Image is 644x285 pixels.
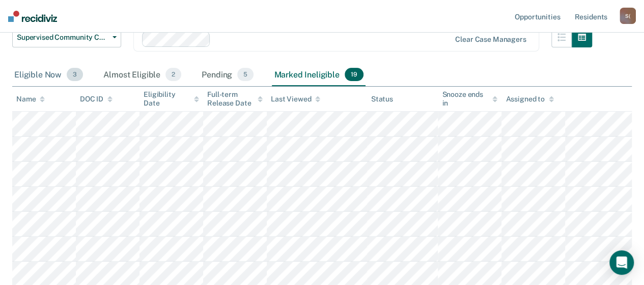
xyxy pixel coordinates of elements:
[16,95,45,103] div: Name
[207,90,263,108] div: Full-term Release Date
[371,95,393,103] div: Status
[609,250,634,275] div: Open Intercom Messenger
[165,68,181,81] span: 2
[272,64,365,86] div: Marked Ineligible19
[8,11,57,22] img: Recidiviz
[620,8,636,24] button: S(
[237,68,254,81] span: 5
[144,90,199,108] div: Eligibility Date
[101,64,183,86] div: Almost Eligible2
[442,90,497,108] div: Snooze ends in
[12,27,121,47] button: Supervised Community Confinement Program
[345,68,363,81] span: 19
[200,64,256,86] div: Pending5
[620,8,636,24] div: S (
[17,33,108,42] span: Supervised Community Confinement Program
[12,64,85,86] div: Eligible Now3
[271,95,320,103] div: Last Viewed
[80,95,113,103] div: DOC ID
[506,95,553,103] div: Assigned to
[455,35,526,44] div: Clear case managers
[67,68,83,81] span: 3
